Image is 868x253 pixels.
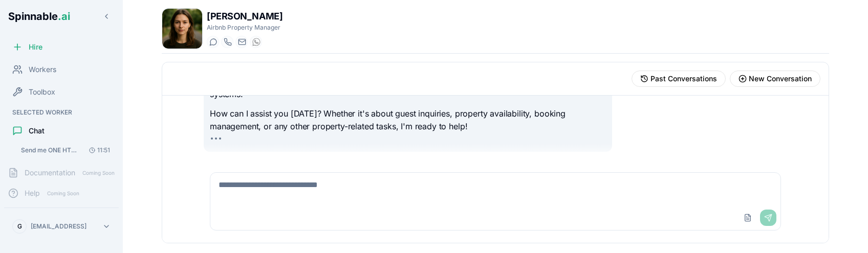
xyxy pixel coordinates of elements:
button: G[EMAIL_ADDRESS] [8,216,115,237]
button: Send email to catarina.constantinescu@getspinnable.ai [235,36,248,48]
span: G [17,222,22,231]
span: 11:51 [85,146,110,154]
span: Send me ONE HTML-formatted email. 1. Friendly intro • Open with an upbeat, first-person ...: I'll... [21,146,79,154]
h1: [PERSON_NAME] [207,9,283,24]
div: Selected Worker [4,106,119,119]
span: Coming Soon [44,189,82,198]
span: Chat [29,126,45,136]
p: How can I assist you [DATE]? Whether it's about guest inquiries, property availability, booking m... [210,107,606,133]
span: Coming Soon [79,168,118,178]
button: Open conversation: Send me ONE HTML-formatted email. 1. Friendly intro • Open with an upbeat, fir... [16,143,115,157]
span: Workers [29,64,56,75]
span: Spinnable [8,10,70,22]
span: Documentation [25,168,75,178]
span: Hire [29,42,42,52]
span: Past Conversations [650,74,717,84]
button: WhatsApp [250,36,262,48]
span: .ai [58,10,70,22]
img: WhatsApp [252,38,261,46]
img: Catarina Constantinescu [162,9,202,49]
span: Help [25,188,40,198]
button: View past conversations [632,71,726,87]
button: Start a chat with Catarina Constantinescu [207,36,219,48]
span: New Conversation [749,74,812,84]
p: [EMAIL_ADDRESS] [31,222,86,231]
button: Start a call with Catarina Constantinescu [221,36,233,48]
p: Airbnb Property Manager [207,24,283,32]
button: Start new conversation [730,71,820,87]
span: Toolbox [29,87,55,97]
